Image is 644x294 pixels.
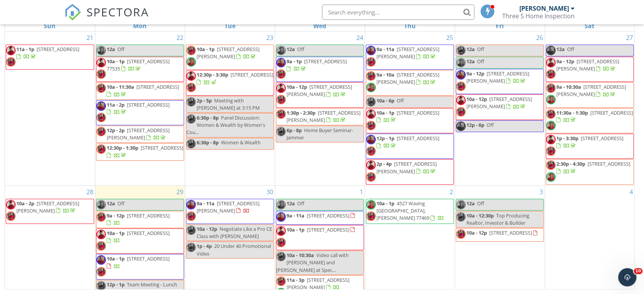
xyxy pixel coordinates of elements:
a: 10a - 1p [STREET_ADDRESS] [366,108,454,133]
img: img_0897.jpg [96,58,106,67]
span: 9a - 11a [376,46,394,53]
span: 11a - 3p [287,276,304,283]
a: Saturday [583,21,596,31]
span: 9a - 12p [107,212,125,219]
img: img_0544.jpg [546,83,556,93]
img: 20240919_174810.jpg [366,135,376,144]
span: [STREET_ADDRESS] [127,212,170,219]
span: Off [487,121,494,128]
a: Go to October 4, 2025 [628,186,634,198]
img: 20250918_080732.jpg [96,46,106,55]
img: img_0544.jpg [96,144,106,154]
span: 12p - 1p [376,135,394,142]
img: 20250918_080732.jpg [546,172,556,182]
img: 20250918_080732.jpg [546,121,556,130]
span: Off [477,46,484,53]
img: 20240919_174810.jpg [186,200,196,209]
a: Go to September 25, 2025 [445,32,455,44]
img: 20250918_080732.jpg [186,57,196,67]
span: [STREET_ADDRESS] [307,212,349,219]
span: [STREET_ADDRESS][PERSON_NAME] [376,46,439,60]
span: [STREET_ADDRESS] [141,144,183,151]
a: 9a - 1p [STREET_ADDRESS] [287,58,347,72]
img: 20250918_080732.jpg [546,95,556,104]
img: 20240919_174810.jpg [366,46,376,55]
span: 9a - 11a [287,212,304,219]
img: img_0544.jpg [186,46,196,55]
a: 9a - 11a [STREET_ADDRESS][PERSON_NAME] [197,200,260,214]
a: SPECTORA [64,10,149,26]
span: [STREET_ADDRESS] [127,230,170,236]
span: 9a - 10:30a [556,83,581,90]
span: 10a - 11:30a [107,83,134,90]
a: Friday [494,21,505,31]
span: [STREET_ADDRESS] [307,226,349,233]
a: 9a - 12p [STREET_ADDRESS][PERSON_NAME] [556,58,619,72]
span: 9a - 11a [197,200,215,207]
a: 10a - 12p [STREET_ADDRESS][PERSON_NAME] [456,94,544,120]
a: 10a - 1p [STREET_ADDRESS] [376,109,439,123]
img: img_0544.jpg [366,97,376,107]
span: Women & Wealth [221,139,261,146]
span: [STREET_ADDRESS][PERSON_NAME] [376,160,437,174]
span: [STREET_ADDRESS][PERSON_NAME] [556,58,619,72]
a: Go to September 22, 2025 [175,32,185,44]
a: Go to September 24, 2025 [355,32,365,44]
span: 10a - 1p [287,226,304,233]
img: img_0544.jpg [186,83,196,92]
img: 20250918_080732.jpg [456,200,466,209]
a: 11a - 1p [STREET_ADDRESS] [6,45,94,70]
img: 20250918_080732.jpg [366,83,376,92]
span: 2p - 5p [197,97,212,104]
img: img_0544.jpg [96,212,106,222]
span: Off [297,46,304,53]
a: 11:30a - 1:30p [STREET_ADDRESS] [546,108,634,133]
span: 9a - 12p [556,58,574,65]
span: 12a [107,200,115,207]
input: Search everything... [322,5,474,20]
a: 11a - 1p [STREET_ADDRESS] [16,46,79,60]
a: 10a - 2p [STREET_ADDRESS][PERSON_NAME] [6,199,94,224]
span: [STREET_ADDRESS][PERSON_NAME] [197,200,260,214]
a: 11a - 2p [STREET_ADDRESS] [96,100,184,125]
span: [STREET_ADDRESS] [136,83,179,90]
span: 1p - 4p [197,243,212,249]
span: [STREET_ADDRESS] [590,109,633,116]
span: [STREET_ADDRESS][PERSON_NAME] [556,83,626,97]
a: 9a - 12p [STREET_ADDRESS][PERSON_NAME] [466,70,529,84]
a: 10a - 1p [STREET_ADDRESS] [276,225,364,250]
td: Go to September 24, 2025 [275,32,365,185]
a: 11a - 3p [STREET_ADDRESS][PERSON_NAME] [287,276,349,291]
a: 10a - 11:30a [STREET_ADDRESS] [96,82,184,99]
a: Wednesday [312,21,328,31]
a: 10a - 1p [STREET_ADDRESS] [107,255,170,269]
img: img_0897.jpg [366,109,376,119]
td: Go to September 21, 2025 [5,32,95,185]
img: img_0544.jpg [186,114,196,124]
img: img_0544.jpg [96,113,106,122]
span: Meeting with [PERSON_NAME] at 3:15 PM [197,97,260,111]
img: img_0544.jpg [276,127,286,136]
span: [STREET_ADDRESS] [581,135,623,142]
span: [STREET_ADDRESS][PERSON_NAME] [466,70,529,84]
img: img_0544.jpg [366,172,376,182]
a: 10a - 12p [STREET_ADDRESS][PERSON_NAME] [287,83,352,97]
img: img_0544.jpg [96,127,106,136]
a: 9a - 1p [STREET_ADDRESS] [276,57,364,82]
img: img_0544.jpg [546,109,556,119]
span: [STREET_ADDRESS][PERSON_NAME] [376,71,439,85]
span: 10a - 2p [16,200,34,207]
span: [STREET_ADDRESS][PERSON_NAME] [107,127,170,141]
span: [STREET_ADDRESS] [231,71,273,78]
span: 10 [634,268,642,274]
span: 6:30p - 8p [197,139,219,146]
span: 9a - 1p [287,58,302,65]
a: Tuesday [223,21,237,31]
img: img_0897.jpg [6,46,16,55]
a: Go to September 29, 2025 [175,186,185,198]
span: Off [117,46,125,53]
a: 12p - 2p [STREET_ADDRESS][PERSON_NAME] [107,127,170,141]
span: 10a - 1p [107,230,125,236]
a: Go to October 1, 2025 [358,186,365,198]
span: 12a [466,58,475,65]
